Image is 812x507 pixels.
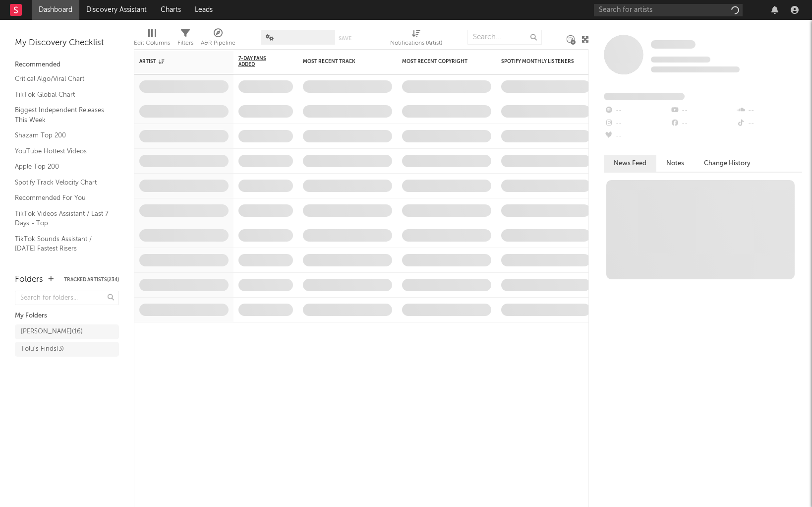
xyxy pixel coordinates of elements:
div: Filters [177,37,193,49]
button: Notes [656,155,694,172]
div: Edit Columns [134,37,170,49]
a: TikTok Videos Assistant / Last 7 Days - Top [15,208,109,229]
span: 0 fans last week [651,66,740,72]
button: Filter by 7-Day Fans Added [283,57,293,66]
div: -- [736,117,802,130]
a: Shazam Top 200 [15,130,109,141]
a: Apple Top 200 [15,161,109,172]
div: Notifications (Artist) [390,25,442,54]
div: [PERSON_NAME] ( 16 ) [21,326,83,338]
input: Search... [467,30,542,45]
a: Tolu's Finds(3) [15,342,119,357]
div: -- [670,117,736,130]
a: Recommended For You [15,192,109,203]
a: Critical Algo/Viral Chart [15,73,109,84]
button: Filter by Most Recent Copyright [481,57,491,66]
button: Filter by Most Recent Track [382,57,392,66]
div: Folders [15,274,43,286]
div: Artist [139,59,214,64]
div: A&R Pipeline [201,37,235,49]
a: [PERSON_NAME](16) [15,324,119,339]
div: Filters [177,25,193,54]
div: Tolu's Finds ( 3 ) [21,343,64,355]
div: Edit Columns [134,25,170,54]
a: Spotify Track Velocity Chart [15,177,109,188]
a: YouTube Hottest Videos [15,146,109,157]
button: News Feed [604,155,656,172]
div: A&R Pipeline [201,25,235,54]
div: -- [670,104,736,117]
input: Search for folders... [15,291,119,305]
div: Notifications (Artist) [390,37,442,49]
button: Filter by Artist [219,57,229,66]
button: Change History [694,155,760,172]
div: Recommended [15,59,119,71]
div: -- [604,104,670,117]
span: Some Artist [651,40,696,49]
button: Tracked Artists(234) [64,277,119,282]
div: Spotify Monthly Listeners [501,59,576,64]
button: Filter by Spotify Monthly Listeners [580,57,590,66]
div: -- [604,117,670,130]
button: Save [339,36,351,41]
div: -- [604,130,670,143]
div: -- [736,104,802,117]
a: TikTok Sounds Assistant / [DATE] Fastest Risers [15,234,109,254]
div: My Discovery Checklist [15,37,119,49]
div: Most Recent Copyright [402,59,476,64]
span: 7-Day Fans Added [238,56,278,67]
a: Some Artist [651,40,696,50]
span: Tracking Since: [DATE] [651,57,710,63]
div: Most Recent Track [303,59,377,64]
input: Search for artists [594,4,743,16]
span: Fans Added by Platform [604,93,685,100]
a: TikTok Global Chart [15,89,109,100]
div: My Folders [15,310,119,322]
a: Biggest Independent Releases This Week [15,105,109,125]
